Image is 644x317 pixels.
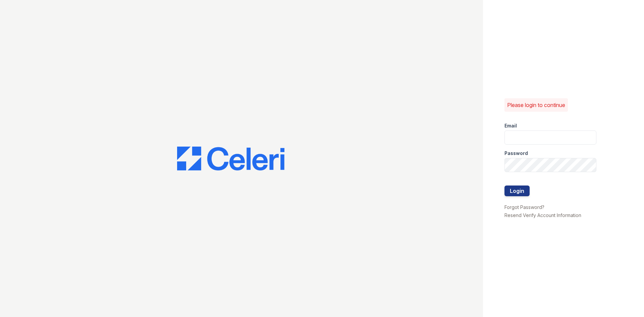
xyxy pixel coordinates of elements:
label: Email [504,122,517,129]
label: Password [504,150,528,157]
img: CE_Logo_Blue-a8612792a0a2168367f1c8372b55b34899dd931a85d93a1a3d3e32e68fde9ad4.png [177,147,284,171]
p: Please login to continue [507,101,565,109]
button: Login [504,186,530,196]
a: Forgot Password? [504,204,544,210]
a: Resend Verify Account Information [504,212,581,218]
